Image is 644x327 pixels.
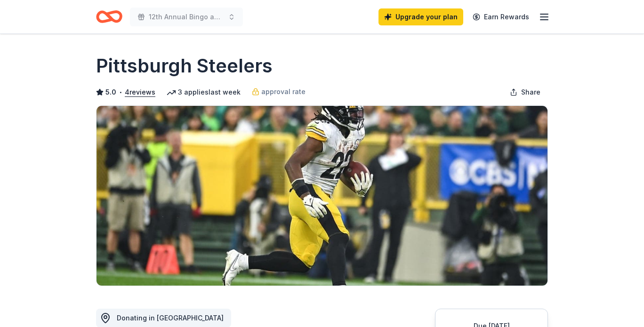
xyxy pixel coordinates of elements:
button: 12th Annual Bingo and Tricky Tray [130,8,243,26]
span: 12th Annual Bingo and Tricky Tray [149,11,224,23]
div: 3 applies last week [167,87,241,98]
span: Share [521,87,540,98]
img: Image for Pittsburgh Steelers [97,106,547,286]
span: • [119,88,122,96]
span: Donating in [GEOGRAPHIC_DATA] [117,314,224,322]
button: Share [502,83,548,102]
span: approval rate [261,86,306,97]
a: Earn Rewards [467,8,535,25]
a: Upgrade your plan [378,8,463,25]
a: approval rate [252,86,306,97]
a: Home [96,6,122,28]
h1: Pittsburgh Steelers [96,53,273,79]
span: 5.0 [105,87,116,98]
button: 4reviews [125,87,155,98]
